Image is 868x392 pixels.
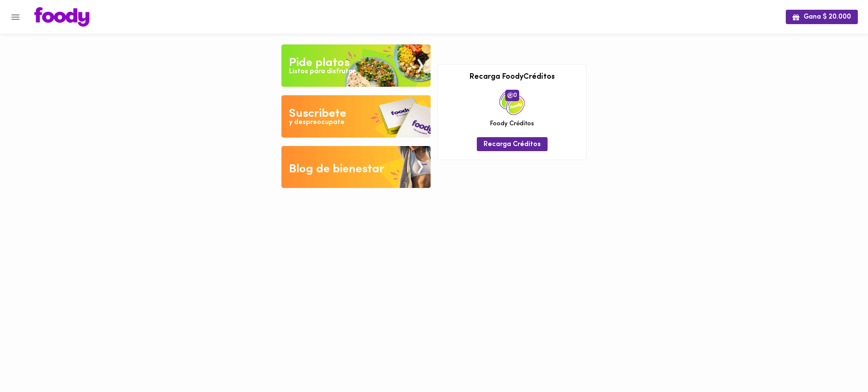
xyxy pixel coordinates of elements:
[499,90,525,115] img: credits-package.png
[289,55,350,72] div: Pide platos
[289,118,345,127] div: y despreocupate
[444,73,580,82] h3: Recarga FoodyCréditos
[34,7,89,27] img: logo.png
[793,13,851,21] span: Gana $ 20.000
[289,67,355,77] div: Listos para disfrutar
[281,44,431,87] img: Pide un Platos
[484,141,541,149] span: Recarga Créditos
[477,137,548,151] button: Recarga Créditos
[819,343,860,384] iframe: Messagebird Livechat Widget
[505,90,519,101] span: 0
[289,105,346,122] div: Suscribete
[490,119,534,128] span: Foody Créditos
[5,7,26,28] button: Menu
[507,92,513,98] img: foody-creditos.png
[281,146,431,188] img: Blog de bienestar
[289,161,384,178] div: Blog de bienestar
[786,10,858,24] button: Gana $ 20.000
[281,95,431,138] img: Disfruta bajar de peso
